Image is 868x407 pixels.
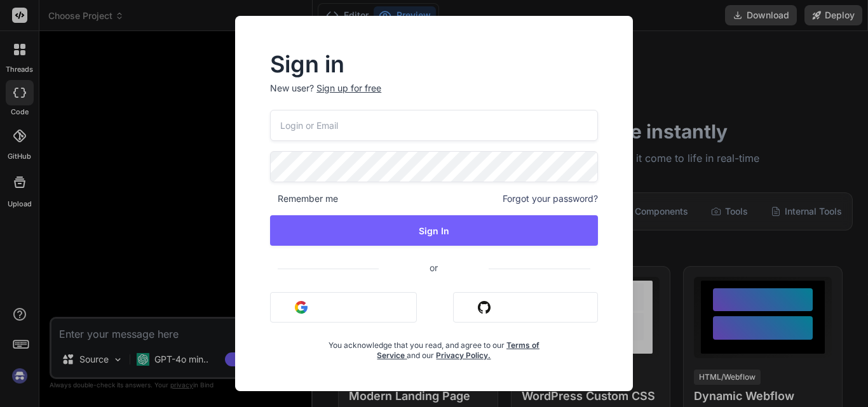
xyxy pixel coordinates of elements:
div: Sign up for free [316,82,381,95]
span: Remember me [270,192,338,205]
h2: Sign in [270,54,598,74]
button: Sign in with Github [453,292,598,323]
button: Sign In [270,215,598,246]
img: github [478,301,491,314]
input: Login or Email [270,110,598,141]
p: New user? [270,82,598,110]
a: Privacy Policy. [436,350,491,360]
span: Forgot your password? [503,192,598,205]
button: Sign in with Google [270,292,417,323]
div: You acknowledge that you read, and agree to our and our [325,333,543,361]
span: or [379,252,489,283]
img: google [295,301,308,314]
a: Terms of Service [377,340,539,360]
